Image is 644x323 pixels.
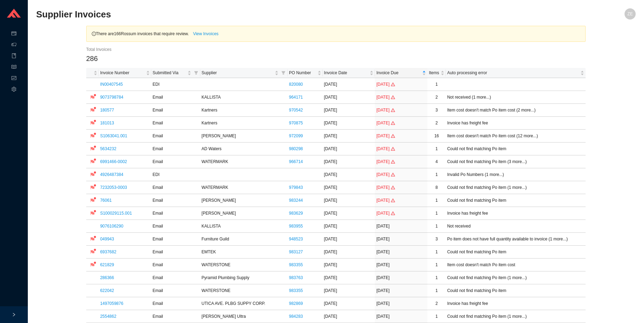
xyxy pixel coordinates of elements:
td: Email [151,130,200,143]
span: credit-card [11,29,16,40]
span: flag [88,147,97,151]
td: Kartners [200,117,288,130]
span: warning [391,134,395,138]
td: Email [151,117,200,130]
a: 982869 [289,300,303,307]
td: WATERSTONE [200,259,288,271]
td: Item cost doesn't match Po item cost [446,259,586,271]
button: flag [88,208,97,218]
button: flag [88,157,97,167]
td: 1 [427,168,446,181]
td: Email [151,233,200,246]
td: Email [151,259,200,271]
span: flag [88,95,97,99]
td: 1 [427,220,446,233]
th: Submitted Via sortable [151,68,200,78]
a: 983763 [289,274,303,281]
td: Not received (1 more...) [446,91,586,104]
span: flag [88,134,97,138]
button: flag [88,92,97,102]
button: flag [88,247,97,257]
td: [DATE] [323,207,375,220]
a: 2554862 [100,314,116,319]
td: [PERSON_NAME] [200,194,288,207]
span: filter [194,71,198,75]
h2: Supplier Invoices [36,8,486,21]
a: 964171 [289,94,303,101]
button: flag [88,260,97,270]
td: 2 [427,117,446,130]
td: [DATE] [323,78,375,91]
a: 9073798784 [100,95,123,100]
button: flag [88,183,97,192]
span: [DATE] [376,146,395,151]
td: 1 [427,143,446,155]
span: flag [88,108,97,112]
td: 2 [427,91,446,104]
span: flag [88,224,97,228]
td: Furniture Guild [200,233,288,246]
th: Invoice Number sortable [99,68,151,78]
span: flag [88,237,97,241]
td: [DATE] [323,246,375,259]
td: Email [151,91,200,104]
td: WATERSTONE [200,284,288,297]
span: filter [193,68,200,78]
span: [DATE] [376,211,395,216]
a: 970875 [289,120,303,126]
a: 983355 [289,261,303,268]
span: warning [391,108,395,112]
td: [DATE] [323,233,375,246]
span: warning [391,172,395,177]
td: Email [151,194,200,207]
td: Po item does not have full quantity available to invoice (1 more...) [446,233,586,246]
span: warning [391,95,395,99]
td: 1 [427,78,446,91]
td: Could not find matching Po item [446,194,586,207]
span: Items [429,69,439,76]
span: warning [391,82,395,86]
a: 181013 [100,121,114,125]
td: [PERSON_NAME] [200,130,288,143]
a: 983355 [289,287,303,294]
span: warning [391,147,395,151]
td: Could not find matching Po item (1 more...) [446,181,586,194]
span: PO Number [289,69,316,76]
span: flag [88,250,97,254]
span: info-circle [92,32,96,36]
td: Email [151,220,200,233]
td: Could not find matching Po item (1 more...) [446,271,586,284]
a: 622042 [100,288,114,293]
td: [DATE] [323,297,375,310]
td: Invoice has freight fee [446,117,586,130]
a: 983244 [289,197,303,204]
td: Kartners [200,104,288,117]
span: flag [88,263,97,267]
td: [DATE] [323,181,375,194]
td: 4 [427,155,446,168]
a: 286366 [100,275,114,280]
span: warning [391,185,395,190]
a: S1063041.001 [100,133,127,138]
td: Could not find matching Po item [446,284,586,297]
td: 2 [427,297,446,310]
td: [DATE] [323,168,375,181]
span: flag [88,276,97,280]
th: PO Number sortable [288,68,323,78]
td: Pyramid Plumbing Supply [200,271,288,284]
span: flag [88,82,97,86]
td: [DATE] [323,155,375,168]
td: [DATE] [323,310,375,323]
td: [DATE] [375,246,427,259]
a: 966714 [289,158,303,165]
a: S100029115.001 [100,211,132,216]
span: warning [391,160,395,164]
button: flag [88,79,97,89]
td: [DATE] [323,130,375,143]
td: 3 [427,104,446,117]
td: Email [151,297,200,310]
button: flag [88,144,97,154]
span: flag [88,211,97,215]
span: warning [391,211,395,215]
span: [DATE] [376,172,395,177]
